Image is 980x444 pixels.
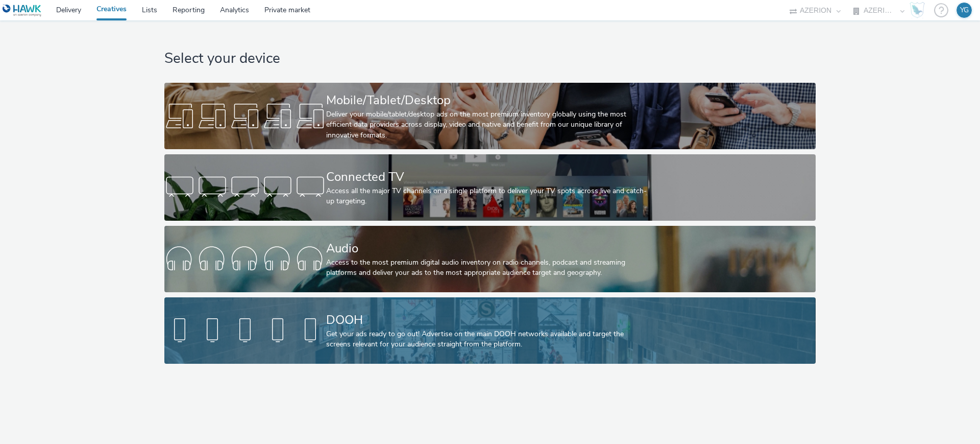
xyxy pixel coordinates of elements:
a: DOOHGet your ads ready to go out! Advertise on the main DOOH networks available and target the sc... [164,297,815,364]
a: Mobile/Tablet/DesktopDeliver your mobile/tablet/desktop ads on the most premium inventory globall... [164,83,815,149]
div: Access all the major TV channels on a single platform to deliver your TV spots across live and ca... [326,186,650,207]
a: AudioAccess to the most premium digital audio inventory on radio channels, podcast and streaming ... [164,226,815,292]
div: Audio [326,240,650,258]
a: Hawk Academy [910,2,929,18]
img: undefined Logo [3,4,42,17]
a: Connected TVAccess all the major TV channels on a single platform to deliver your TV spots across... [164,154,815,221]
div: Connected TV [326,168,650,186]
div: YG [960,3,969,18]
div: Mobile/Tablet/Desktop [326,91,650,109]
div: DOOH [326,311,650,329]
div: Get your ads ready to go out! Advertise on the main DOOH networks available and target the screen... [326,329,650,350]
div: Deliver your mobile/tablet/desktop ads on the most premium inventory globally using the most effi... [326,109,650,141]
div: Access to the most premium digital audio inventory on radio channels, podcast and streaming platf... [326,258,650,278]
h1: Select your device [164,49,815,68]
img: Hawk Academy [910,2,925,18]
